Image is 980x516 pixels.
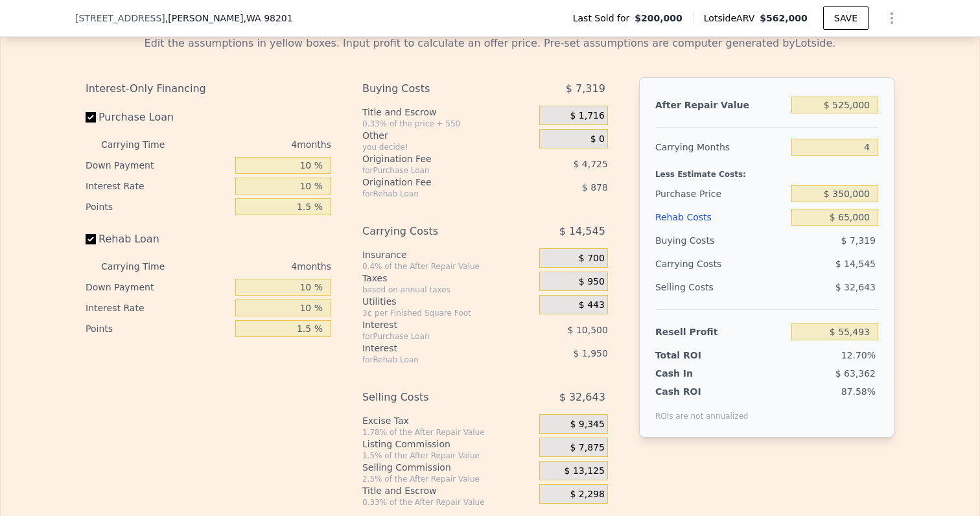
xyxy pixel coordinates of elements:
[362,176,507,189] div: Origination Fee
[191,256,331,277] div: 4 months
[362,189,507,199] div: for Rehab Loan
[101,256,185,277] div: Carrying Time
[362,295,534,308] div: Utilities
[362,152,507,165] div: Origination Fee
[362,497,534,508] div: 0.33% of the After Repair Value
[362,474,534,484] div: 2.5% of the After Repair Value
[835,282,876,292] span: $ 32,643
[655,182,786,205] div: Purchase Price
[835,368,876,379] span: $ 63,362
[86,155,230,176] div: Down Payment
[655,252,736,276] div: Carrying Costs
[655,229,786,252] div: Buying Costs
[101,134,185,155] div: Carrying Time
[86,234,96,244] input: Rehab Loan
[655,93,786,117] div: After Repair Value
[86,106,230,129] label: Purchase Loan
[362,77,507,100] div: Buying Costs
[835,259,876,269] span: $ 14,545
[362,272,534,285] div: Taxes
[655,398,749,421] div: ROIs are not annualized
[570,110,604,122] span: $ 1,716
[362,261,534,272] div: 0.4% of the After Repair Value
[841,350,876,360] span: 12.70%
[655,205,786,229] div: Rehab Costs
[362,386,507,409] div: Selling Costs
[823,6,869,30] button: SAVE
[86,77,331,100] div: Interest-Only Financing
[244,13,293,23] span: , WA 98201
[573,12,635,25] span: Last Sold for
[879,5,905,31] button: Show Options
[570,442,604,454] span: $ 7,875
[362,308,534,318] div: 3¢ per Finished Square Foot
[704,12,760,25] span: Lotside ARV
[579,276,605,288] span: $ 950
[635,12,682,25] span: $200,000
[362,355,507,365] div: for Rehab Loan
[86,298,230,318] div: Interest Rate
[579,299,605,311] span: $ 443
[362,461,534,474] div: Selling Commission
[559,386,605,409] span: $ 32,643
[362,484,534,497] div: Title and Escrow
[191,134,331,155] div: 4 months
[579,253,605,264] span: $ 700
[362,106,534,119] div: Title and Escrow
[362,248,534,261] div: Insurance
[86,196,230,217] div: Points
[565,465,605,477] span: $ 13,125
[760,13,808,23] span: $562,000
[362,165,507,176] div: for Purchase Loan
[655,367,736,380] div: Cash In
[362,119,534,129] div: 0.33% of the price + 550
[655,276,786,299] div: Selling Costs
[362,142,534,152] div: you decide!
[362,318,507,331] div: Interest
[86,318,230,339] div: Points
[655,159,878,182] div: Less Estimate Costs:
[362,451,534,461] div: 1.5% of the After Repair Value
[86,228,230,251] label: Rehab Loan
[86,176,230,196] div: Interest Rate
[655,320,786,344] div: Resell Profit
[655,385,749,398] div: Cash ROI
[655,135,786,159] div: Carrying Months
[86,277,230,298] div: Down Payment
[655,349,736,362] div: Total ROI
[362,427,534,438] div: 1.78% of the After Repair Value
[86,112,96,123] input: Purchase Loan
[362,220,507,243] div: Carrying Costs
[362,129,534,142] div: Other
[582,182,608,193] span: $ 878
[75,12,165,25] span: [STREET_ADDRESS]
[165,12,293,25] span: , [PERSON_NAME]
[573,348,607,358] span: $ 1,950
[362,414,534,427] div: Excise Tax
[362,342,507,355] div: Interest
[362,331,507,342] div: for Purchase Loan
[362,285,534,295] div: based on annual taxes
[570,419,604,430] span: $ 9,345
[573,159,607,169] span: $ 4,725
[362,438,534,451] div: Listing Commission
[559,220,605,243] span: $ 14,545
[590,134,605,145] span: $ 0
[570,489,604,500] span: $ 2,298
[841,386,876,397] span: 87.58%
[86,36,894,51] div: Edit the assumptions in yellow boxes. Input profit to calculate an offer price. Pre-set assumptio...
[568,325,608,335] span: $ 10,500
[566,77,605,100] span: $ 7,319
[841,235,876,246] span: $ 7,319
